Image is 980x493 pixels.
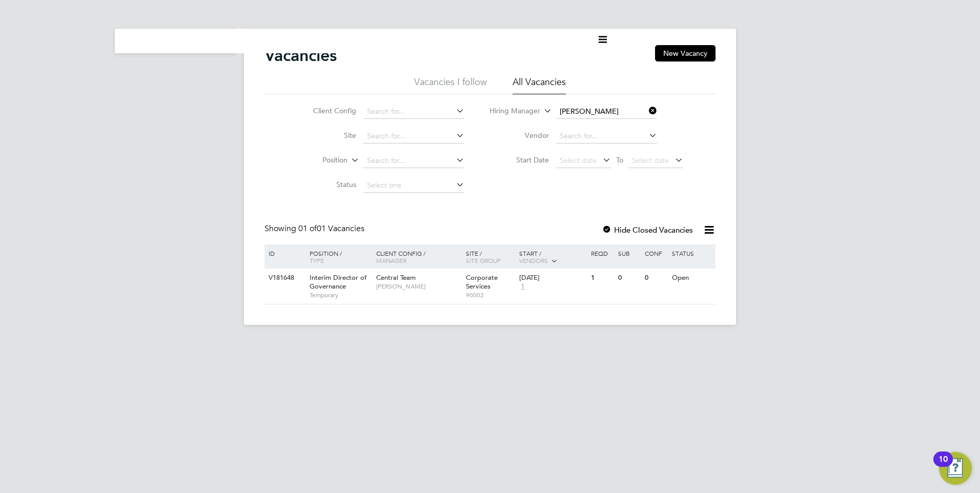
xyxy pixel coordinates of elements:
label: Position [289,155,348,166]
span: Vendors [519,256,548,264]
input: Search for... [363,154,464,168]
label: Hiring Manager [481,106,540,116]
input: Search for... [556,105,657,119]
button: New Vacancy [655,45,716,61]
div: Client Config / [374,244,463,269]
span: Manager [376,256,406,264]
label: Client Config [297,106,356,115]
input: Search for... [363,129,464,143]
div: 10 [938,459,948,473]
button: Open Resource Center, 10 new notifications [939,452,972,485]
span: 1 [519,282,526,291]
span: Interim Director of Governance [310,273,366,291]
li: All Vacancies [513,76,566,94]
div: Showing [264,223,366,234]
div: 1 [588,269,615,287]
div: 0 [642,269,669,287]
div: ID [266,244,302,262]
div: Open [669,269,714,287]
input: Search for... [556,129,657,143]
span: Central Team [376,273,416,282]
span: Select date [560,156,597,165]
input: Select one [363,178,464,193]
label: Hide Closed Vacancies [602,225,693,235]
span: To [613,153,626,167]
input: Search for... [363,105,464,119]
span: [PERSON_NAME] [376,282,461,291]
span: Site Group [466,256,501,264]
div: V181648 [266,269,302,287]
label: Start Date [490,155,549,165]
nav: Main navigation [115,29,236,53]
span: Temporary [310,291,371,299]
span: Corporate Services [466,273,498,291]
div: Reqd [588,244,615,262]
div: Conf [642,244,669,262]
div: Site / [463,244,517,269]
li: Vacancies I follow [414,76,487,94]
label: Site [297,131,356,140]
label: Status [297,180,356,189]
div: [DATE] [519,274,586,282]
div: Sub [616,244,642,262]
div: Start / [517,244,588,270]
span: Select date [632,156,669,165]
span: 90002 [466,291,515,299]
span: 01 of [298,223,317,234]
div: Position / [302,244,374,269]
span: 01 Vacancies [298,223,364,234]
div: 0 [616,269,642,287]
div: Status [669,244,714,262]
h2: Vacancies [264,45,337,66]
span: Type [310,256,324,264]
label: Vendor [490,131,549,140]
